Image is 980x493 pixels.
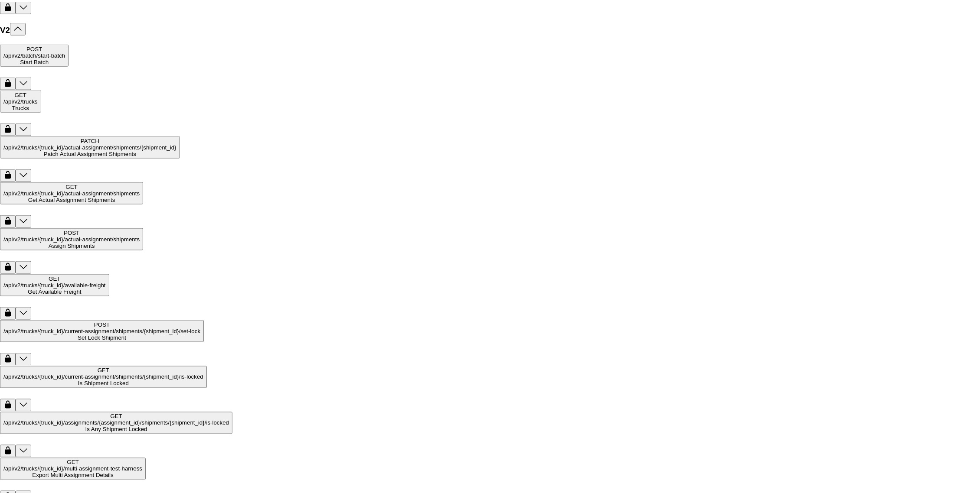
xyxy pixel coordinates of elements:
span: /api /v2 /trucks /{truck_id} /available-freight [3,282,106,289]
button: post ​/api​/v2​/batch​/start-batch [16,78,31,90]
button: patch ​/api​/v2​/trucks​/{truck_id}​/actual-assignment​/shipments​/{shipment_id} [16,169,31,182]
button: post ​/api​/v2​/trucks​/{truck_id}​/actual-assignment​/shipments [16,261,31,274]
button: Collapse operation [10,23,26,36]
div: Set Lock Shipment [3,334,200,341]
div: Get Actual Assignment Shipments [3,197,140,203]
div: Patch Actual Assignment Shipments [3,151,176,157]
button: get ​/api​/v2​/trucks​/{truck_id}​/assignments​/{assignment_id}​/shipments​/{shipment_id}​/is-locked [16,445,31,457]
span: GET [65,184,77,190]
span: /api /v2 /trucks /{truck_id} /actual-assignment /shipments [3,236,140,243]
button: get ​/api​/v2​/trucks​/{truck_id}​/actual-assignment​/shipments [16,215,31,228]
span: POST [64,230,79,236]
span: GET [110,413,122,420]
button: get ​/api​/v2​/trucks​/{truck_id}​/current-assignment​/shipments​/{shipment_id}​/is-locked [16,399,31,412]
button: get ​/api​/v2​/trucks​/{truck_id}​/available-freight [16,307,31,320]
span: POST [26,46,42,52]
div: Get Available Freight [3,289,106,295]
span: POST [94,321,110,328]
span: PATCH [81,138,99,144]
div: Is Any Shipment Locked [3,426,229,433]
span: /api /v2 /trucks /{truck_id} /actual-assignment /shipments /{shipment_id} [3,144,176,151]
button: get ​/api​/v2​/trucks [16,123,31,136]
button: get ​/api​/v1​/feed​/notifications [16,2,31,14]
span: GET [98,367,109,374]
span: GET [67,459,78,466]
span: GET [49,276,60,282]
span: /api /v2 /trucks /{truck_id} /assignments /{assignment_id} /shipments /{shipment_id} /is-locked [3,420,229,426]
span: /api /v2 /trucks /{truck_id} /current-assignment /shipments /{shipment_id} /is-locked [3,374,203,380]
span: /api /v2 /trucks [3,98,38,105]
span: /api /v2 /trucks /{truck_id} /actual-assignment /shipments [3,190,140,197]
span: /api /v2 /trucks /{truck_id} /current-assignment /shipments /{shipment_id} /set-lock [3,328,200,334]
button: post ​/api​/v2​/trucks​/{truck_id}​/current-assignment​/shipments​/{shipment_id}​/set-lock [16,353,31,366]
div: Assign Shipments [3,243,140,249]
div: Trucks [3,105,38,111]
span: /api /v2 /trucks /{truck_id} /multi-assignment-test-harness [3,466,142,472]
div: Start Batch [3,59,65,65]
div: Is Shipment Locked [3,380,203,387]
span: GET [15,92,26,98]
div: Export Multi Assignment Details [3,472,142,479]
span: /api /v2 /batch /start-batch [3,52,65,59]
